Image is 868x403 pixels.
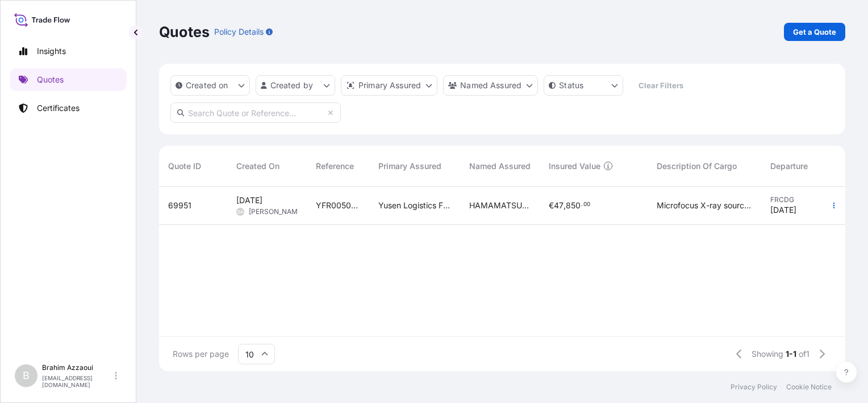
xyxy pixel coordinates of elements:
span: Rows per page [173,348,229,360]
span: [DATE] [236,195,262,206]
p: Quotes [37,74,64,85]
span: Quote ID [168,161,201,172]
p: Clear Filters [639,80,683,91]
span: BA [237,206,244,217]
span: FRCDG [770,195,832,204]
a: Quotes [10,68,127,91]
span: [PERSON_NAME] [249,207,304,216]
p: Brahim Azzaoui [42,363,112,372]
span: of 1 [799,348,809,360]
span: 00 [583,203,590,207]
span: YFR00507942 [316,200,360,211]
a: Insights [10,40,127,63]
span: Description Of Cargo [657,161,737,172]
span: , [564,201,566,209]
p: Primary Assured [358,80,421,91]
button: cargoOwner Filter options [443,75,538,96]
p: Created on [186,80,228,91]
p: Get a Quote [793,26,836,38]
p: Insights [37,46,66,57]
button: distributor Filter options [341,75,437,96]
span: Microfocus X-ray source Customs Tariff No: 9022190000 [657,200,752,211]
span: B [23,370,30,381]
p: Created by [270,80,314,91]
p: [EMAIL_ADDRESS][DOMAIN_NAME] [42,375,112,388]
span: Created On [236,161,279,172]
span: 69951 [168,200,191,211]
button: certificateStatus Filter options [544,75,623,96]
p: Named Assured [460,80,521,91]
input: Search Quote or Reference... [170,102,341,123]
span: € [549,201,554,209]
button: createdBy Filter options [256,75,335,96]
a: Certificates [10,97,127,120]
p: Status [559,80,583,91]
span: Showing [752,348,783,360]
span: 1-1 [786,348,796,360]
span: . [581,203,583,207]
a: Privacy Policy [731,383,777,392]
p: Policy Details [214,26,264,38]
button: Clear Filters [629,76,692,94]
span: Primary Assured [378,161,441,172]
a: Cookie Notice [786,383,832,392]
p: Certificates [37,102,80,114]
span: Insured Value [549,161,600,172]
span: Yusen Logistics France - Roissy CDG [378,200,451,211]
a: Get a Quote [784,23,845,41]
button: createdOn Filter options [170,75,250,96]
span: 850 [566,201,581,209]
span: 47 [554,201,564,209]
span: HAMAMATSU PHOTONICS FRANCE SARL [469,200,531,211]
span: Named Assured [469,161,531,172]
p: Quotes [159,23,210,41]
span: Reference [316,161,354,172]
span: Departure [770,161,808,172]
span: [DATE] [770,204,796,216]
